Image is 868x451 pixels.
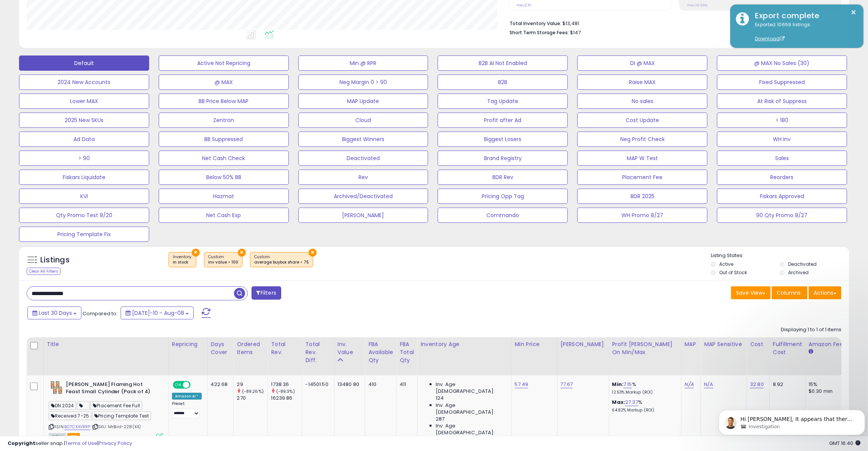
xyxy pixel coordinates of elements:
[612,381,624,388] b: Min:
[719,261,733,267] label: Active
[577,132,707,147] button: Neg Profit Check
[33,52,140,74] div: I have not removed tags. My associate Deb might have, she does it through the Bulk Edit.
[6,233,146,246] textarea: Message…
[276,388,295,394] small: (-89.3%)
[22,4,34,16] img: Profile image for Elias
[238,249,246,257] button: ×
[438,170,568,185] button: BDR Rev
[60,159,92,165] strong: In progress
[6,47,146,111] div: Jack says…
[438,208,568,223] button: Commando
[271,381,302,388] div: 1738.36
[577,151,707,166] button: MAP W Test
[192,249,200,257] button: ×
[717,132,847,147] button: WH Inv
[19,170,149,185] button: Fiskars Liquidate
[755,35,785,42] a: Download
[6,148,146,175] div: Elias says…
[159,170,289,185] button: Below 50% BB
[515,381,529,388] a: 57.49
[47,340,166,348] div: Title
[777,289,801,297] span: Columns
[208,260,238,265] div: inv value > 100
[6,175,146,279] div: Elias says…
[400,340,414,364] div: FBA Total Qty
[132,309,184,317] span: [DATE]-10 - Aug-08
[19,56,149,71] button: Default
[717,56,847,71] button: @ MAX No Sales (30)
[6,111,146,149] div: Elias says…
[719,269,747,276] label: Out of Stock
[809,348,813,355] small: Amazon Fees.
[19,189,149,204] button: KVI
[612,381,675,395] div: %
[612,340,678,356] div: Profit [PERSON_NAME] on Min/Max
[609,337,681,375] th: The percentage added to the cost of goods (COGS) that forms the calculator for Min & Max prices.
[12,179,119,187] div: Hi [PERSON_NAME],
[83,310,118,317] span: Compared to:
[6,111,125,143] div: OK, thank you for that information. I am working with the team now to find a long term solution.
[510,29,569,36] b: Short Term Storage Fees:
[368,381,390,388] div: 410
[772,286,807,299] button: Columns
[49,401,76,410] span: DN 2024
[27,268,61,275] div: Clear All Filters
[731,286,771,299] button: Save View
[254,260,309,265] div: average buybox share < 75
[717,151,847,166] button: Sales
[420,340,508,348] div: Inventory Age
[438,56,568,71] button: B2B AI Not Enabled
[704,381,713,388] a: N/A
[515,340,554,348] div: Min Price
[298,113,428,128] button: Cloud
[19,94,149,109] button: Lower MAX
[577,56,707,71] button: DI @ MAX
[436,381,505,395] span: Inv. Age [DEMOGRAPHIC_DATA]:
[99,440,132,447] a: Privacy Policy
[717,75,847,90] button: Fixed Suppressed
[517,3,531,8] small: Prev: 270
[37,4,86,10] h1: [PERSON_NAME]
[309,249,317,257] button: ×
[773,381,800,388] div: 8.92
[687,3,707,8] small: Prev: 19.69%
[27,306,81,319] button: Last 30 Days
[211,340,231,356] div: Days Cover
[119,3,134,17] button: Home
[788,261,817,267] label: Deactivated
[781,326,841,333] div: Displaying 1 to 1 of 1 items
[19,151,149,166] button: > 90
[159,113,289,128] button: Zentron
[510,20,561,27] b: Total Inventory Value:
[237,395,268,402] div: 270
[701,337,747,375] th: CSV column name: cust_attr_5_MAP Sensitive
[66,381,158,397] b: [PERSON_NAME] Flaming Hot Feast Small Cylinder (Pack of 4)
[190,382,202,388] span: OFF
[12,116,119,138] div: OK, thank you for that information. I am working with the team now to find a long term solution.
[159,132,289,147] button: BB Suppressed
[298,189,428,204] button: Archived/Deactivated
[36,249,42,255] button: Upload attachment
[254,254,309,265] span: Custom:
[159,208,289,223] button: Net Cash Exp
[159,75,289,90] button: @ MAX
[809,286,841,299] button: Actions
[298,56,428,71] button: Min @ RPR
[37,10,52,17] p: Active
[436,422,505,436] span: Inv. Age [DEMOGRAPHIC_DATA]:
[717,208,847,223] button: 90 Qty Promo 8/27
[121,306,194,319] button: [DATE]-10 - Aug-08
[298,170,428,185] button: Rev
[242,388,264,394] small: (-89.26%)
[612,399,675,413] div: %
[159,56,289,71] button: Active Not Repricing
[577,170,707,185] button: Placement Fee
[436,395,444,402] span: 124
[5,3,19,17] button: go back
[612,390,675,395] p: 12.53% Markup (ROI)
[685,381,694,388] a: N/A
[39,309,72,317] span: Last 30 Days
[49,411,91,420] span: Received 7-25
